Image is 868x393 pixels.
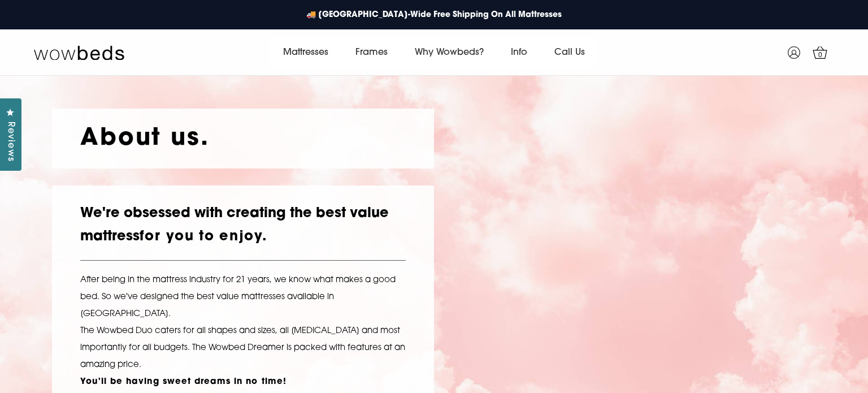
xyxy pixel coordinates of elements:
[80,272,406,391] p: After being in the mattress industry for 21 years, we know what makes a good bed. So we've design...
[80,202,406,249] h2: We're obsessed with creating the best value mattress
[140,230,268,244] strong: for you to enjoy.
[80,378,287,386] strong: You'll be having sweet dreams in no time!
[815,50,826,61] span: 0
[342,37,401,68] a: Frames
[34,45,124,61] img: Wow Beds Logo
[301,3,567,27] a: 🚚 [GEOGRAPHIC_DATA]-Wide Free Shipping On All Mattresses
[541,37,598,68] a: Call Us
[806,38,834,67] a: 0
[80,127,210,150] strong: About us.
[270,37,342,68] a: Mattresses
[3,122,18,162] span: Reviews
[497,37,541,68] a: Info
[401,37,497,68] a: Why Wowbeds?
